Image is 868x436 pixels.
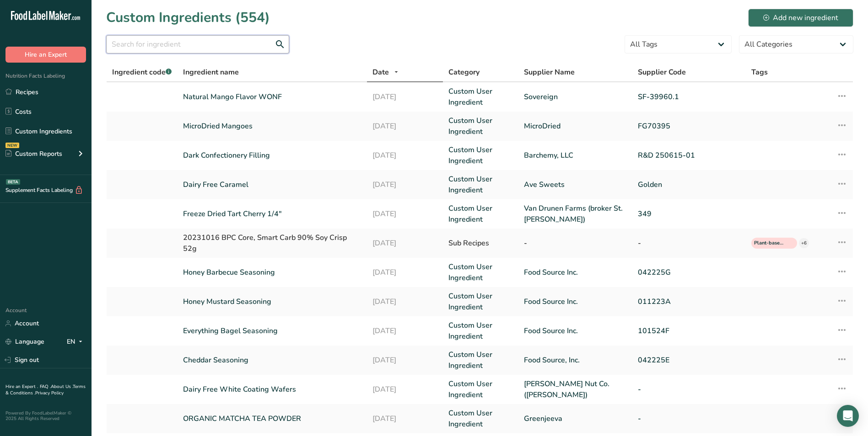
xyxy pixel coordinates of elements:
[106,7,270,28] h1: Custom Ingredients (554)
[183,325,361,336] a: Everything Bagel Seasoning
[372,91,437,102] a: [DATE]
[524,413,626,424] a: Greenjeeva
[638,179,740,190] a: Golden
[6,179,20,185] div: BETA
[372,238,437,249] div: [DATE]
[448,238,513,249] div: Sub Recipes
[112,67,172,77] span: Ingredient code
[638,238,740,249] div: -
[638,355,740,366] a: 042225E
[372,121,437,132] a: [DATE]
[5,334,44,350] a: Language
[51,383,73,390] a: About Us .
[448,408,513,430] a: Custom User Ingredient
[638,267,740,278] a: 042225G
[183,121,361,132] a: MicroDried Mangoes
[524,296,626,307] a: Food Source Inc.
[183,91,361,102] a: Natural Mango Flavor WONF
[183,267,361,278] a: Honey Barbecue Seasoning
[751,67,768,78] span: Tags
[372,355,437,366] a: [DATE]
[448,67,480,78] span: Category
[372,208,437,219] a: [DATE]
[638,325,740,336] a: 101524F
[5,47,86,63] button: Hire an Expert
[638,121,740,132] a: FG70395
[754,239,786,247] span: Plant-based Protein
[638,384,740,395] a: -
[5,383,38,390] a: Hire an Expert .
[448,203,513,225] a: Custom User Ingredient
[448,115,513,137] a: Custom User Ingredient
[799,238,809,248] div: +6
[183,355,361,366] a: Cheddar Seasoning
[5,149,62,159] div: Custom Reports
[35,390,64,396] a: Privacy Policy
[40,383,51,390] a: FAQ .
[183,296,361,307] a: Honey Mustard Seasoning
[638,150,740,161] a: R&D 250615-01
[183,150,361,161] a: Dark Confectionery Filling
[524,267,626,278] a: Food Source Inc.
[372,150,437,161] a: [DATE]
[448,378,513,400] a: Custom User Ingredient
[524,238,626,249] div: -
[183,179,361,190] a: Dairy Free Caramel
[372,267,437,278] a: [DATE]
[524,203,626,225] a: Van Drunen Farms (broker St. [PERSON_NAME])
[524,325,626,336] a: Food Source Inc.
[638,91,740,102] a: SF-39960.1
[183,413,361,424] a: ORGANIC MATCHA TEA POWDER
[524,67,575,78] span: Supplier Name
[448,349,513,371] a: Custom User Ingredient
[524,355,626,366] a: Food Source, Inc.
[372,384,437,395] a: [DATE]
[183,67,239,78] span: Ingredient name
[524,121,626,132] a: MicroDried
[448,86,513,108] a: Custom User Ingredient
[638,208,740,219] a: 349
[67,336,86,347] div: EN
[524,179,626,190] a: Ave Sweets
[448,291,513,313] a: Custom User Ingredient
[183,384,361,395] a: Dairy Free White Coating Wafers
[5,383,86,396] a: Terms & Conditions .
[372,67,389,78] span: Date
[372,296,437,307] a: [DATE]
[5,143,19,148] div: NEW
[448,174,513,196] a: Custom User Ingredient
[183,208,361,219] a: Freeze Dried Tart Cherry 1/4"
[448,261,513,283] a: Custom User Ingredient
[638,67,686,78] span: Supplier Code
[524,91,626,102] a: Sovereign
[638,296,740,307] a: 011223A
[372,179,437,190] a: [DATE]
[524,378,626,400] a: [PERSON_NAME] Nut Co. ([PERSON_NAME])
[763,12,838,23] div: Add new ingredient
[5,410,86,421] div: Powered By FoodLabelMaker © 2025 All Rights Reserved
[106,35,289,53] input: Search for ingredient
[372,413,437,424] a: [DATE]
[748,9,853,27] button: Add new ingredient
[183,232,361,254] div: 20231016 BPC Core, Smart Carb 90% Soy Crisp 52g
[372,325,437,336] a: [DATE]
[448,144,513,166] a: Custom User Ingredient
[448,320,513,342] a: Custom User Ingredient
[837,405,859,427] div: Open Intercom Messenger
[638,413,740,424] a: -
[524,150,626,161] a: Barchemy, LLC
